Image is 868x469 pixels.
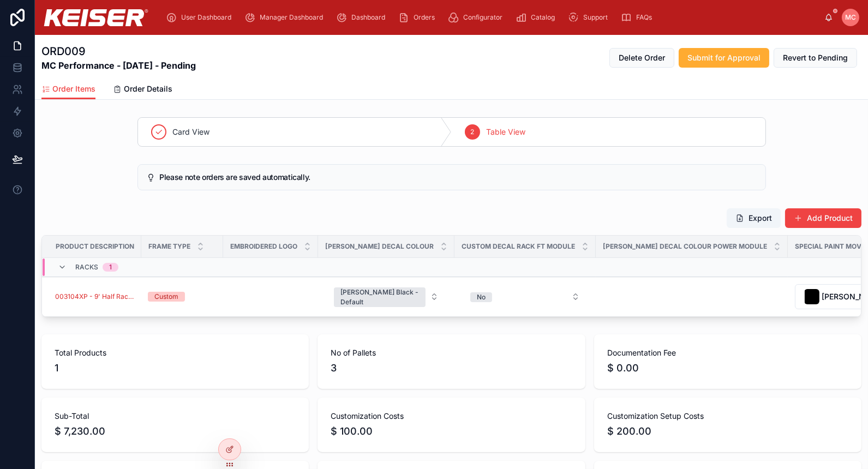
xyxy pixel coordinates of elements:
a: FAQs [618,8,660,27]
span: User Dashboard [181,13,231,22]
a: Configurator [445,8,510,27]
span: 1 [55,360,296,376]
span: Catalog [531,13,555,22]
span: Embroidered Logo [230,242,297,251]
button: Export [727,208,781,228]
span: Delete Order [619,52,665,63]
strong: MC Performance - [DATE] - Pending [41,59,196,72]
button: Select Button [325,282,447,311]
span: Racks [75,263,98,272]
span: Total Products [55,347,296,358]
span: Submit for Approval [687,52,761,63]
span: Dashboard [351,13,385,22]
div: Custom [154,292,178,302]
button: Revert to Pending [774,48,857,68]
div: [PERSON_NAME] Black - Default [340,287,419,307]
span: $ 200.00 [607,424,848,439]
img: App logo [44,9,148,26]
div: scrollable content [157,5,824,29]
span: $ 100.00 [331,424,572,439]
a: Support [565,8,615,27]
span: Manager Dashboard [260,13,323,22]
a: User Dashboard [163,8,239,27]
h5: Please note orders are saved automatically. [159,173,756,181]
h1: ORD009 [41,44,196,59]
a: Dashboard [333,8,393,27]
span: Card View [173,127,210,137]
span: 3 [331,360,572,376]
span: Custom Decal Rack FT Module [462,242,575,251]
a: Catalog [512,8,562,27]
a: 003104XP - 9' Half Rack with Short Base [55,292,135,301]
span: MC [845,13,856,22]
a: Order Items [41,79,95,100]
span: Product Description [56,242,134,251]
span: Sub-Total [55,411,296,422]
span: $ 0.00 [607,360,848,376]
span: $ 7,230.00 [55,424,296,439]
button: Submit for Approval [679,48,769,68]
span: [PERSON_NAME] Decal Colour [325,242,434,251]
a: Manager Dashboard [241,8,331,27]
span: Orders [414,13,435,22]
span: Order Items [52,83,95,94]
span: [PERSON_NAME] Decal Colour Power Module [603,242,767,251]
span: Table View [487,127,526,137]
button: Add Product [785,208,861,228]
span: No of Pallets [331,347,572,358]
span: Support [583,13,608,22]
div: No [477,292,486,302]
a: Orders [395,8,442,27]
span: FAQs [636,13,652,22]
span: Customization Costs [331,411,572,422]
span: Order Details [124,83,172,94]
span: Revert to Pending [783,52,848,63]
span: Customization Setup Costs [607,411,848,422]
span: Frame Type [148,242,190,251]
span: 2 [470,128,474,136]
div: 1 [109,263,112,272]
button: Delete Order [609,48,674,68]
a: Order Details [113,79,172,101]
span: Documentation Fee [607,347,848,358]
span: Configurator [463,13,502,22]
button: Select Button [462,287,589,306]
